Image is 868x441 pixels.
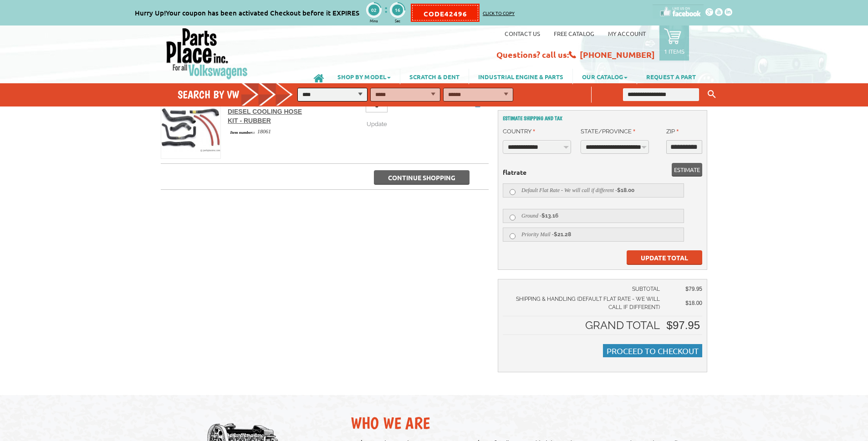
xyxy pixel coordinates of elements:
[367,121,387,127] span: Update
[608,30,646,37] a: My Account
[685,286,702,292] span: $79.95
[503,127,535,136] label: Country
[685,300,702,306] span: $18.00
[603,344,702,357] button: Proceed to Checkout
[664,47,684,55] p: 1 items
[319,100,338,107] span: $79.95
[503,167,702,177] dt: flatrate
[503,294,664,316] td: Shipping & Handling (Default Flat Rate - We will call if different)
[659,25,689,61] a: 1 items
[374,170,470,185] button: Continue Shopping
[641,253,688,262] span: Update Total
[666,127,679,136] label: Zip
[161,99,220,158] img: MK1 Rabbit & Jetta Diesel Cooling Hose Kit - Rubber
[617,187,634,193] span: $18.00
[469,69,572,84] a: INDUSTRIAL ENGINE & PARTS
[585,319,660,332] strong: Grand Total
[367,3,381,17] div: 02
[178,88,302,101] h4: Search by VW
[135,8,359,18] div: Hurry Up!Your coupon has been activated Checkout before it EXPIRES
[573,69,637,84] a: OUR CATALOG
[554,231,571,238] span: $21.28
[503,183,684,198] label: Default Flat Rate - We will call if different -
[503,209,684,223] label: Ground -
[478,10,515,16] p: Click to copy
[554,30,594,37] a: Free Catalog
[607,346,699,355] span: Proceed to Checkout
[505,30,540,37] a: Contact us
[503,115,702,122] h2: Estimate Shipping and Tax
[228,99,302,124] a: MK1 Rabbit & Jetta Diesel Cooling Hose Kit - Rubber
[228,127,306,136] div: 18061
[503,228,684,242] label: Priority Mail -
[503,284,664,294] td: Subtotal
[653,5,704,19] img: facebook-custom.png
[391,3,404,17] div: 16
[351,413,698,433] h2: Who We Are
[328,69,400,84] a: SHOP BY MODEL
[412,5,478,20] div: CODE42496
[667,319,700,331] span: $97.95
[541,213,558,219] span: $13.16
[672,163,702,177] button: Estimate
[705,87,719,102] button: Keyword Search
[674,163,700,177] span: Estimate
[581,127,635,136] label: State/Province
[424,100,443,107] span: $79.95
[165,27,249,80] img: Parts Place Inc!
[388,173,455,182] span: Continue Shopping
[366,18,382,23] div: Mins
[637,69,705,84] a: REQUEST A PART
[228,129,257,136] span: Item number::
[627,250,702,265] button: Update Total
[400,69,469,84] a: SCRATCH & DENT
[390,18,405,23] div: Sec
